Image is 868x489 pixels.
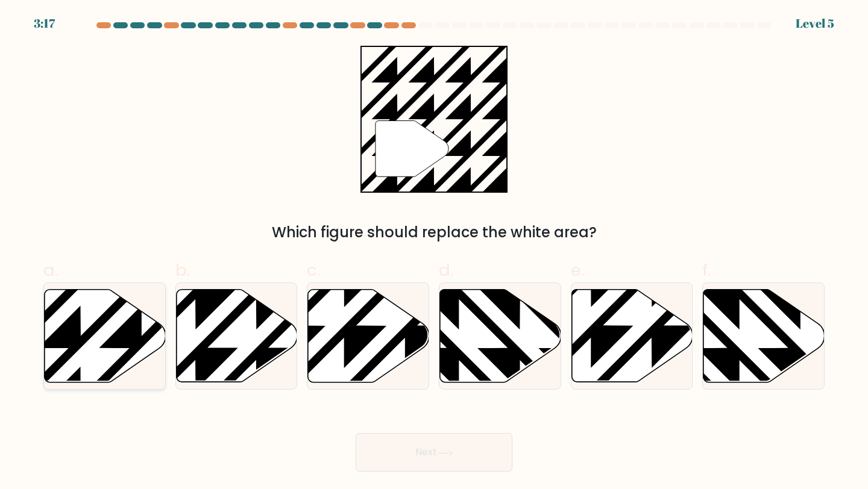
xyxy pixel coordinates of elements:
div: Which figure should replace the white area? [51,222,817,243]
div: Level 5 [796,14,834,33]
span: b. [175,258,190,282]
span: f. [702,258,711,282]
button: Next [356,433,512,472]
span: e. [571,258,584,282]
g: " [376,120,448,176]
span: c. [307,258,320,282]
span: d. [439,258,453,282]
span: a. [43,258,58,282]
div: 3:17 [34,14,55,33]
